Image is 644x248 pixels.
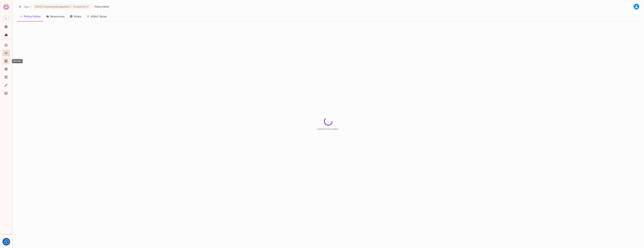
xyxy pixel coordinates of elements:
span: the active workspace [24,5,29,8]
div: Audit Log [2,74,10,80]
li: / [92,5,93,8]
span: Production [73,5,86,8]
div: URL Mapping [2,82,10,89]
button: ABAC Rules [84,12,110,21]
button: Policy Editor [17,12,44,21]
li: / [31,5,32,8]
div: Connect [2,90,10,97]
button: Roles [67,12,84,21]
div: Directory [12,59,23,63]
img: Revisit consent button [4,239,9,244]
span: L [4,16,9,21]
span: Loading Policy Editor... [317,128,340,130]
button: Consent Preferences [4,239,9,244]
div: Help & Updates [2,237,10,244]
div: Workspace: lego [2,15,10,22]
span: Policy Editor [95,5,110,8]
button: Resources [44,12,67,21]
img: SReyMgAAAABJRU5ErkJggg== [3,4,9,10]
div: Policy [2,50,10,56]
span: [DATE] CustomerManagement [35,5,70,8]
div: Monitoring [2,31,10,38]
span: : [71,5,72,8]
div: Home [2,42,10,48]
div: Directory [2,58,10,64]
div: Elements [2,66,10,72]
div: Projects [2,23,10,30]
